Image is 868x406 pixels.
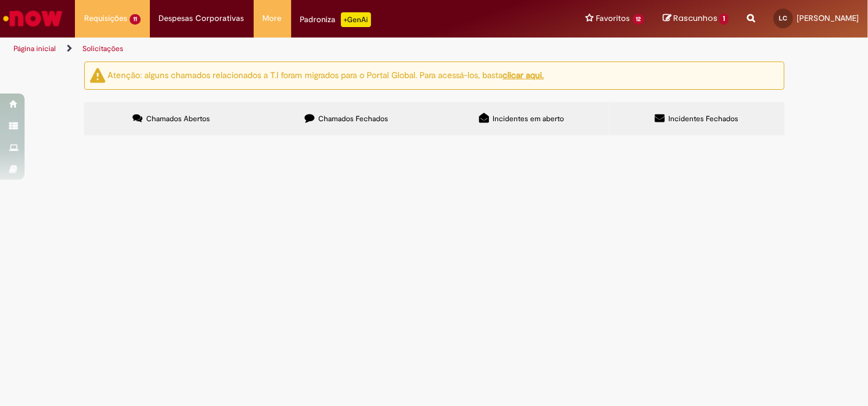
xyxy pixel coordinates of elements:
p: +GenAi [341,12,371,27]
span: 1 [719,14,729,25]
span: Chamados Fechados [318,114,388,124]
div: Padroniza [300,12,371,27]
ul: Trilhas de página [9,38,569,60]
a: Página inicial [14,44,56,54]
span: More [263,12,282,25]
span: Requisições [84,12,127,25]
img: ServiceNow [1,6,65,31]
a: Rascunhos [663,13,729,25]
span: Despesas Corporativas [159,12,244,25]
span: 12 [633,14,645,25]
span: [PERSON_NAME] [797,13,859,23]
ng-bind-html: Atenção: alguns chamados relacionados a T.I foram migrados para o Portal Global. Para acessá-los,... [108,70,544,81]
span: Incidentes em aberto [493,114,564,124]
span: Incidentes Fechados [668,114,738,124]
span: 11 [130,14,141,25]
span: Favoritos [596,12,630,25]
span: Chamados Abertos [146,114,210,124]
a: Solicitações [82,44,123,54]
span: LC [780,14,788,22]
span: Rascunhos [673,12,717,24]
a: clicar aqui. [503,70,544,81]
